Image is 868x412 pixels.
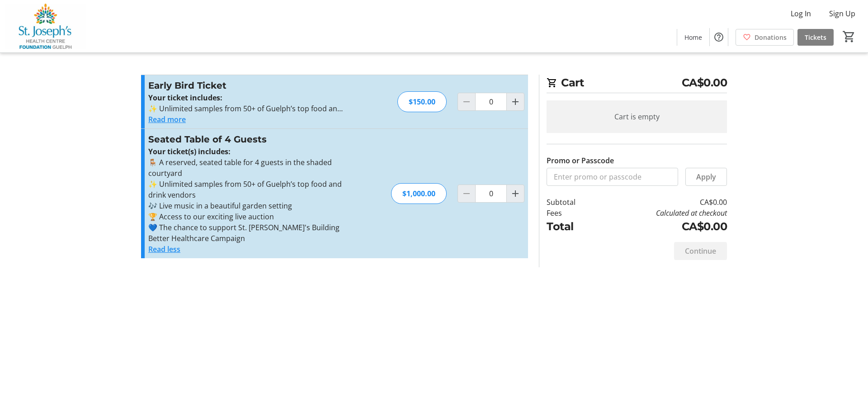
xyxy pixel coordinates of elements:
p: 🏆 Access to our exciting live auction [148,211,346,222]
button: Sign Up [822,6,863,21]
img: St. Joseph's Health Centre Foundation Guelph's Logo [5,4,86,49]
input: Seated Table of 4 Guests Quantity [475,185,507,203]
td: Fees [547,208,599,218]
input: Enter promo or passcode [547,168,678,186]
button: Help [710,28,728,46]
span: CA$0.00 [682,75,727,91]
p: 💙 The chance to support St. [PERSON_NAME]'s Building Better Healthcare Campaign [148,222,346,244]
button: Increment by one [507,93,524,110]
div: $1,000.00 [391,183,447,204]
span: Log In [791,8,811,19]
a: Home [677,29,709,46]
p: 🪑 A reserved, seated table for 4 guests in the shaded courtyard [148,157,346,179]
button: Increment by one [507,185,524,202]
span: Donations [755,33,787,42]
h3: Seated Table of 4 Guests [148,133,346,146]
strong: Your ticket(s) includes: [148,147,231,156]
button: Read more [148,114,186,125]
p: ✨ Unlimited samples from 50+ of Guelph’s top food and drink vendors [148,179,346,200]
p: ✨ Unlimited samples from 50+ of Guelph’s top food and drink vendors [148,103,346,114]
span: Tickets [805,33,826,42]
td: Calculated at checkout [599,208,727,218]
a: Tickets [797,29,834,46]
td: Total [547,218,599,235]
strong: Your ticket includes: [148,93,222,103]
a: Donations [736,29,794,46]
span: Home [684,33,702,42]
div: Cart is empty [547,100,727,133]
td: CA$0.00 [599,197,727,208]
h3: Early Bird Ticket [148,79,346,92]
h2: Cart [547,75,727,93]
td: CA$0.00 [599,218,727,235]
td: Subtotal [547,197,599,208]
div: $150.00 [397,91,447,112]
button: Log In [783,6,818,21]
span: Sign Up [829,8,855,19]
button: Cart [841,28,857,45]
button: Apply [685,168,727,186]
p: 🎶 Live music in a beautiful garden setting [148,200,346,211]
input: Early Bird Ticket Quantity [475,93,507,111]
span: Apply [696,171,716,182]
button: Read less [148,244,180,255]
label: Promo or Passcode [547,155,614,166]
